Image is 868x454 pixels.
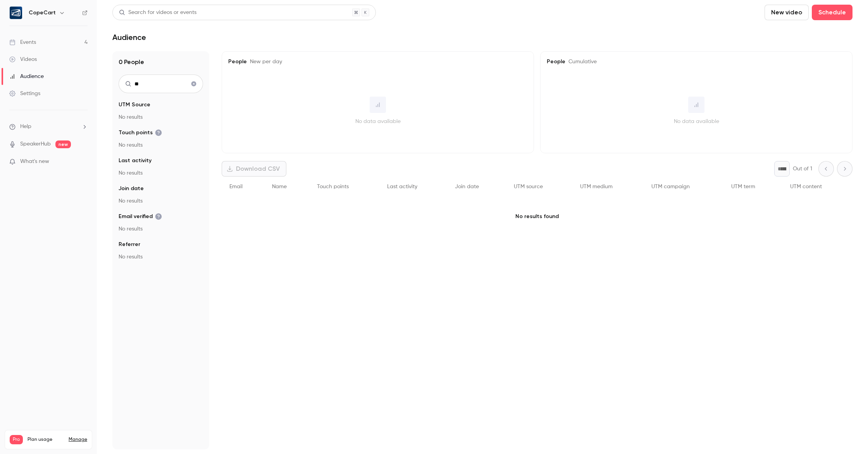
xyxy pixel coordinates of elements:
[28,437,64,443] span: Plan usage
[731,184,755,189] span: UTM term
[119,157,152,165] span: Last activity
[812,5,852,20] button: Schedule
[272,184,287,189] span: Name
[119,197,203,205] p: No results
[387,184,417,189] span: Last activity
[112,33,146,42] h1: Audience
[9,90,40,97] div: Settings
[119,141,203,149] p: No results
[9,73,44,80] div: Audience
[455,184,479,189] span: Join date
[29,9,56,17] h6: CopeCart
[765,5,809,20] button: New video
[651,184,690,189] span: UTM campaign
[20,158,49,166] span: What's new
[10,7,22,19] img: CopeCart
[10,435,23,444] span: Pro
[119,225,203,233] p: No results
[119,241,140,248] span: Referrer
[317,184,349,189] span: Touch points
[20,140,51,148] a: SpeakerHub
[580,184,613,189] span: UTM medium
[222,197,852,236] p: No results found
[119,213,162,220] span: Email verified
[119,129,162,137] span: Touch points
[119,57,203,67] h1: 0 People
[69,437,87,443] a: Manage
[119,113,203,121] p: No results
[229,184,243,189] span: Email
[9,123,88,131] li: help-dropdown-opener
[20,123,31,131] span: Help
[119,169,203,177] p: No results
[188,78,200,90] button: Clear search
[9,38,36,46] div: Events
[119,253,203,261] p: No results
[247,59,282,64] span: New per day
[228,58,527,66] h5: People
[547,58,846,66] h5: People
[790,184,822,189] span: UTM content
[119,9,196,17] div: Search for videos or events
[119,101,150,109] span: UTM Source
[119,185,144,192] span: Join date
[55,140,71,148] span: new
[514,184,543,189] span: UTM source
[565,59,597,64] span: Cumulative
[9,55,37,63] div: Videos
[222,177,852,197] div: People list
[793,165,812,173] p: Out of 1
